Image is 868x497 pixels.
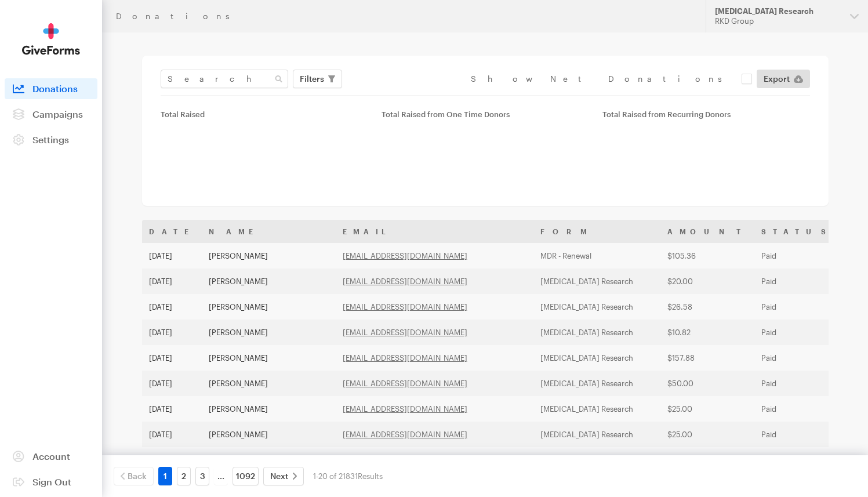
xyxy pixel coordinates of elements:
[32,134,69,145] span: Settings
[382,110,589,119] div: Total Raised from One Time Donors
[660,294,754,320] td: $26.58
[358,471,383,481] span: Results
[754,396,840,422] td: Paid
[161,110,368,119] div: Total Raised
[142,220,202,243] th: Date
[660,422,754,447] td: $25.00
[660,320,754,345] td: $10.82
[142,345,202,371] td: [DATE]
[5,104,97,125] a: Campaigns
[202,269,336,294] td: [PERSON_NAME]
[754,220,840,243] th: Status
[754,422,840,447] td: Paid
[343,328,467,337] a: [EMAIL_ADDRESS][DOMAIN_NAME]
[533,220,660,243] th: Form
[343,404,467,413] a: [EMAIL_ADDRESS][DOMAIN_NAME]
[533,396,660,422] td: [MEDICAL_DATA] Research
[313,467,383,485] div: 1-20 of 21831
[202,294,336,320] td: [PERSON_NAME]
[754,371,840,396] td: Paid
[142,294,202,320] td: [DATE]
[142,269,202,294] td: [DATE]
[660,345,754,371] td: $157.88
[660,243,754,269] td: $105.36
[5,471,97,492] a: Sign Out
[293,70,342,88] button: Filters
[757,70,810,88] a: Export
[142,396,202,422] td: [DATE]
[602,110,809,119] div: Total Raised from Recurring Donors
[195,467,209,485] a: 3
[754,345,840,371] td: Paid
[343,277,467,286] a: [EMAIL_ADDRESS][DOMAIN_NAME]
[336,220,533,243] th: Email
[754,320,840,345] td: Paid
[161,70,288,88] input: Search Name & Email
[533,320,660,345] td: [MEDICAL_DATA] Research
[343,353,467,362] a: [EMAIL_ADDRESS][DOMAIN_NAME]
[533,447,660,473] td: [MEDICAL_DATA] Research
[660,220,754,243] th: Amount
[32,83,78,94] span: Donations
[202,320,336,345] td: [PERSON_NAME]
[660,269,754,294] td: $20.00
[5,78,97,99] a: Donations
[202,396,336,422] td: [PERSON_NAME]
[263,467,304,485] a: Next
[343,430,467,439] a: [EMAIL_ADDRESS][DOMAIN_NAME]
[202,447,336,473] td: [PERSON_NAME]
[660,396,754,422] td: $25.00
[142,447,202,473] td: [DATE]
[202,422,336,447] td: [PERSON_NAME]
[660,371,754,396] td: $50.00
[142,320,202,345] td: [DATE]
[5,129,97,150] a: Settings
[202,345,336,371] td: [PERSON_NAME]
[142,243,202,269] td: [DATE]
[202,220,336,243] th: Name
[202,371,336,396] td: [PERSON_NAME]
[764,72,790,86] span: Export
[533,294,660,320] td: [MEDICAL_DATA] Research
[300,72,324,86] span: Filters
[754,294,840,320] td: Paid
[233,467,259,485] a: 1092
[533,422,660,447] td: [MEDICAL_DATA] Research
[32,451,70,462] span: Account
[533,345,660,371] td: [MEDICAL_DATA] Research
[754,447,840,473] td: Paid
[5,446,97,467] a: Account
[32,476,71,487] span: Sign Out
[754,243,840,269] td: Paid
[660,447,754,473] td: $105.36
[343,251,467,260] a: [EMAIL_ADDRESS][DOMAIN_NAME]
[202,243,336,269] td: [PERSON_NAME]
[142,422,202,447] td: [DATE]
[754,269,840,294] td: Paid
[533,371,660,396] td: [MEDICAL_DATA] Research
[22,23,80,55] img: GiveForms
[32,108,83,119] span: Campaigns
[715,6,841,16] div: [MEDICAL_DATA] Research
[270,469,288,483] span: Next
[715,16,841,26] div: RKD Group
[142,371,202,396] td: [DATE]
[177,467,191,485] a: 2
[533,269,660,294] td: [MEDICAL_DATA] Research
[533,243,660,269] td: MDR - Renewal
[343,379,467,388] a: [EMAIL_ADDRESS][DOMAIN_NAME]
[343,302,467,311] a: [EMAIL_ADDRESS][DOMAIN_NAME]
